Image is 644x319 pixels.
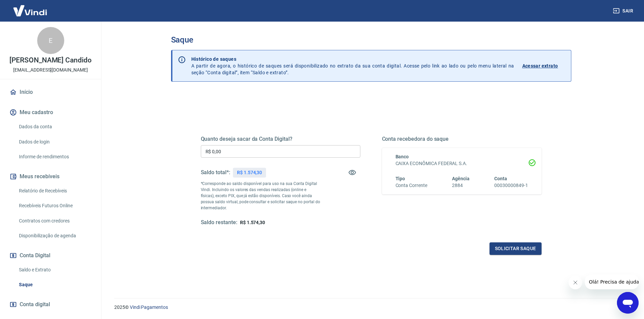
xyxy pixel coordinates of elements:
[201,136,360,142] h5: Quanto deseja sacar da Conta Digital?
[522,56,566,76] a: Acessar extrato
[569,276,582,289] iframe: Fechar mensagem
[8,297,93,312] a: Conta digital
[130,304,168,310] a: Vindi Pagamentos
[396,160,528,167] h6: CAIXA ECONÔMICA FEDERAL S.A.
[617,292,639,314] iframe: Botão para abrir a janela de mensagens
[114,304,628,311] p: 2025 ©
[16,229,93,243] a: Disponibilização de agenda
[16,214,93,228] a: Contratos com credores
[452,176,470,181] span: Agência
[396,154,409,159] span: Banco
[37,27,64,54] div: E
[16,150,93,164] a: Informe de rendimentos
[237,169,262,176] p: R$ 1.574,30
[8,85,93,100] a: Início
[16,135,93,149] a: Dados de login
[16,199,93,213] a: Recebíveis Futuros Online
[490,242,542,255] button: Solicitar saque
[240,220,265,225] span: R$ 1.574,30
[191,56,514,76] p: A partir de agora, o histórico de saques será disponibilizado no extrato da sua conta digital. Ac...
[8,169,93,184] button: Meus recebíveis
[494,182,528,189] h6: 00030000849-1
[8,248,93,263] button: Conta Digital
[201,181,320,211] p: *Corresponde ao saldo disponível para uso na sua Conta Digital Vindi. Incluindo os valores das ve...
[191,56,514,62] p: Histórico de saques
[16,120,93,134] a: Dados da conta
[13,67,88,74] p: [EMAIL_ADDRESS][DOMAIN_NAME]
[4,5,57,10] span: Olá! Precisa de ajuda?
[494,176,507,181] span: Conta
[522,62,558,69] p: Acessar extrato
[382,136,542,142] h5: Conta recebedora do saque
[16,278,93,292] a: Saque
[20,300,50,309] span: Conta digital
[396,176,405,181] span: Tipo
[8,0,52,21] img: Vindi
[612,5,636,17] button: Sair
[585,274,639,289] iframe: Mensagem da empresa
[201,219,237,226] h5: Saldo restante:
[452,182,470,189] h6: 2884
[201,169,230,176] h5: Saldo total*:
[16,263,93,277] a: Saldo e Extrato
[396,182,427,189] h6: Conta Corrente
[171,35,571,45] h3: Saque
[9,57,92,64] p: [PERSON_NAME] Candido
[8,105,93,120] button: Meu cadastro
[16,184,93,198] a: Relatório de Recebíveis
